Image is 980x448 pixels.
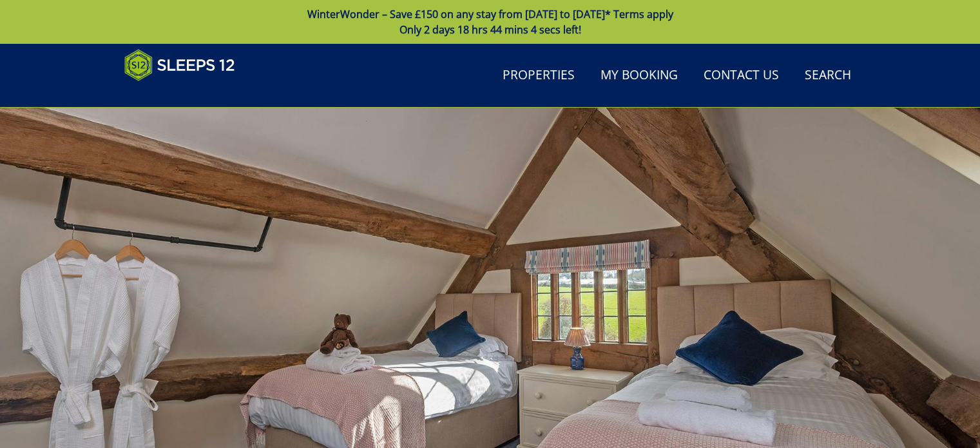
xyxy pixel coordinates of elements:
img: Sleeps 12 [124,49,235,81]
a: Properties [497,61,580,90]
span: Only 2 days 18 hrs 44 mins 4 secs left! [399,23,581,37]
iframe: Customer reviews powered by Trustpilot [118,89,253,100]
a: Contact Us [698,61,784,90]
a: My Booking [595,61,683,90]
a: Search [800,61,856,90]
